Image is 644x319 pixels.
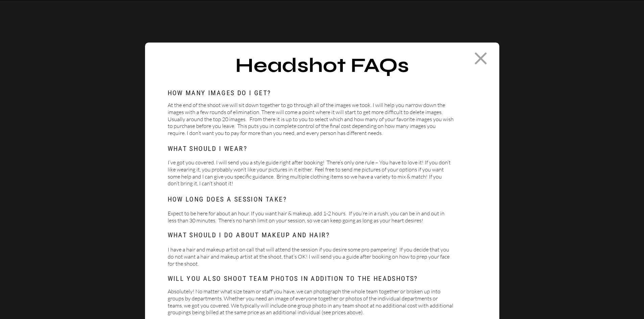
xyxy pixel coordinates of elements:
p: Expect to be here for about an hour. If you want hair & makeup, add 1-2 hours. If you’re in a rus... [168,210,454,229]
h2: How many images do I get? [168,89,273,98]
p: Absolutely! No matter what size team or staff you have, we can photograph the whole team together... [168,288,454,318]
h2: What should I do about makeup and hair? [168,231,355,240]
p: I have a hair and makeup artist on call that will attend the session if you desire some pro pampe... [168,246,454,272]
p: At the end of the shoot we will sit down together to go through all of the images we took. I will... [168,102,454,140]
h2: How long does a session take? [168,195,313,204]
p: I’ve got you covered. I will send you a style guide right after booking! There’s only one rule – ... [168,159,454,195]
h2: Will you also shoot team photos in addition to the headshots? [168,274,423,284]
h2: What should I wear? [168,144,273,154]
h1: Headshot FAQs [220,55,425,77]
